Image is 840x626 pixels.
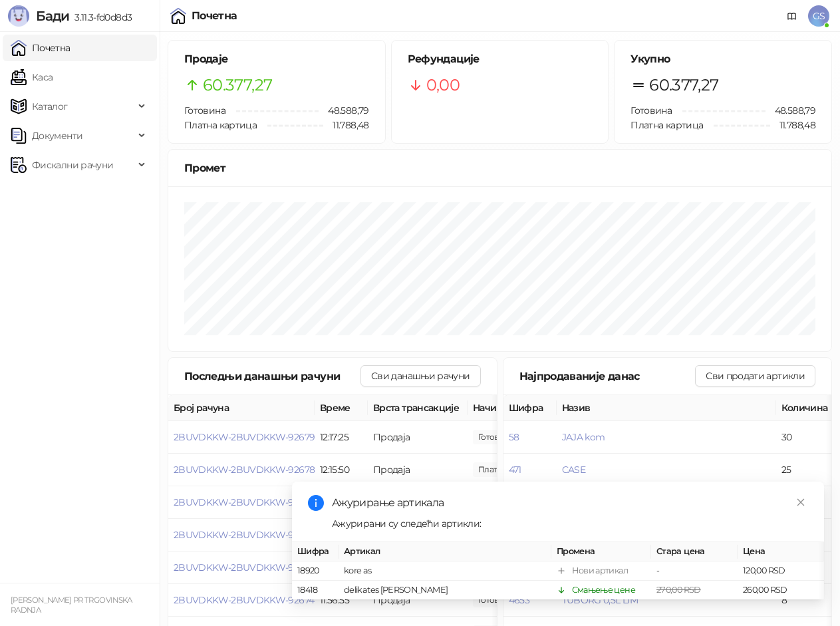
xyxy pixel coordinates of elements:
[473,462,544,477] span: 820,00
[738,561,824,581] td: 120,00 RSD
[174,496,314,508] button: 2BUVDKKW-2BUVDKKW-92677
[32,152,113,178] span: Фискални рачуни
[11,64,53,90] a: Каса
[184,104,225,116] span: Готовина
[315,454,368,486] td: 12:15:50
[11,35,70,61] a: Почетна
[468,395,601,421] th: Начини плаћања
[651,542,738,561] th: Стара цена
[509,431,519,443] button: 58
[332,516,808,531] div: Ажурирани су следећи артикли:
[562,464,585,476] button: CASE
[184,160,815,176] div: Промет
[203,73,272,98] span: 60.377,27
[630,51,815,67] h5: Укупно
[360,365,480,387] button: Сви данашњи рачуни
[426,73,460,98] span: 0,00
[168,395,315,421] th: Број рачуна
[551,542,651,561] th: Промена
[174,594,314,606] button: 2BUVDKKW-2BUVDKKW-92674
[776,421,836,454] td: 30
[368,454,468,486] td: Продаја
[776,395,836,421] th: Количина
[292,581,339,600] td: 18418
[766,103,815,118] span: 48.588,79
[793,495,808,510] a: Close
[557,395,776,421] th: Назив
[184,368,360,385] div: Последњи данашњи рачуни
[572,583,635,597] div: Смањење цене
[308,495,324,511] span: info-circle
[562,431,605,443] button: JAJA kom
[368,395,468,421] th: Врста трансакције
[292,561,339,581] td: 18920
[630,119,703,131] span: Платна картица
[368,421,468,454] td: Продаја
[32,122,82,149] span: Документи
[738,542,824,561] th: Цена
[8,5,29,27] img: Logo
[649,73,718,98] span: 60.377,27
[651,561,738,581] td: -
[174,464,315,476] button: 2BUVDKKW-2BUVDKKW-92678
[11,595,132,615] small: [PERSON_NAME] PR TRGOVINSKA RADNJA
[776,454,836,486] td: 25
[796,498,805,507] span: close
[32,93,68,120] span: Каталог
[408,51,593,67] h5: Рефундације
[174,561,314,573] button: 2BUVDKKW-2BUVDKKW-92675
[572,564,628,577] div: Нови артикал
[319,103,368,118] span: 48.588,79
[473,430,518,444] span: 280,00
[808,5,829,27] span: GS
[339,581,551,600] td: delikates [PERSON_NAME]
[323,118,368,132] span: 11.788,48
[781,5,803,27] a: Документација
[339,561,551,581] td: kore as
[69,11,132,23] span: 3.11.3-fd0d8d3
[315,395,368,421] th: Време
[630,104,672,116] span: Готовина
[184,51,369,67] h5: Продаје
[192,11,237,21] div: Почетна
[174,529,315,541] button: 2BUVDKKW-2BUVDKKW-92676
[332,495,808,511] div: Ажурирање артикала
[738,581,824,600] td: 260,00 RSD
[339,542,551,561] th: Артикал
[184,119,257,131] span: Платна картица
[509,464,521,476] button: 471
[292,542,339,561] th: Шифра
[519,368,696,385] div: Најпродаваније данас
[770,118,815,132] span: 11.788,48
[315,421,368,454] td: 12:17:25
[656,585,701,595] span: 270,00 RSD
[36,8,69,24] span: Бади
[503,395,557,421] th: Шифра
[695,365,815,387] button: Сви продати артикли
[174,431,315,443] button: 2BUVDKKW-2BUVDKKW-92679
